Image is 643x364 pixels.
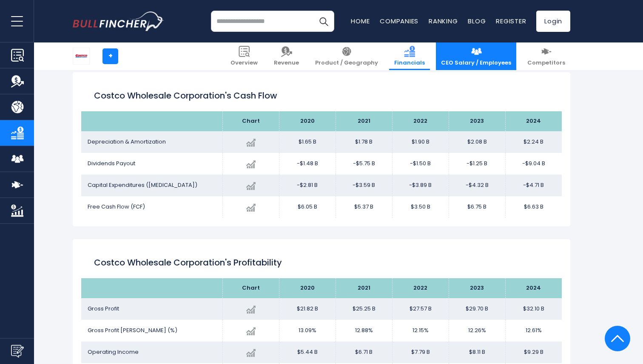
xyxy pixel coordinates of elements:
span: Free Cash Flow (FCF) [88,203,145,211]
td: $6.63 B [505,196,562,218]
a: + [102,48,118,64]
td: $25.25 B [336,298,392,320]
td: $1.90 B [392,131,449,153]
th: 2024 [505,278,562,298]
td: $1.78 B [336,131,392,153]
button: Search [313,11,334,32]
a: Revenue [269,42,304,70]
td: $29.70 B [449,298,505,320]
th: 2022 [392,278,449,298]
th: 2021 [336,278,392,298]
h2: Costco Wholesale Corporation's Cash flow [94,89,549,102]
a: Register [496,17,526,25]
a: Ranking [429,17,458,25]
a: Home [351,17,370,25]
td: -$9.04 B [505,153,562,175]
td: -$4.71 B [505,175,562,196]
td: $9.29 B [505,341,562,363]
td: -$3.59 B [336,175,392,196]
td: $8.11 B [449,341,505,363]
a: Companies [380,17,418,25]
span: Financials [394,59,425,67]
img: bullfincher logo [73,11,164,31]
td: $21.82 B [279,298,336,320]
span: Dividends Payout [88,159,135,167]
td: $7.79 B [392,341,449,363]
h2: Costco Wholesale Corporation's Profitability [94,256,549,269]
span: Revenue [274,59,299,67]
th: 2020 [279,111,336,131]
td: 12.15% [392,320,449,341]
span: Depreciation & Amortization [88,138,166,146]
th: Chart [222,278,279,298]
td: $2.08 B [449,131,505,153]
th: 2023 [449,278,505,298]
td: 12.26% [449,320,505,341]
td: -$2.81 B [279,175,336,196]
span: Overview [230,59,258,67]
td: -$1.48 B [279,153,336,175]
td: 13.09% [279,320,336,341]
span: Product / Geography [315,59,378,67]
td: $5.44 B [279,341,336,363]
td: 12.61% [505,320,562,341]
td: $27.57 B [392,298,449,320]
td: $32.10 B [505,298,562,320]
img: COST logo [73,48,89,64]
td: $5.37 B [336,196,392,218]
td: 12.88% [336,320,392,341]
span: Capital Expenditures ([MEDICAL_DATA]) [88,181,197,189]
a: Overview [225,42,263,70]
span: Gross Profit [88,305,119,313]
th: Chart [222,111,279,131]
a: Go to homepage [73,11,164,31]
th: 2024 [505,111,562,131]
span: Gross Profit [PERSON_NAME] (%) [88,326,177,334]
td: -$1.50 B [392,153,449,175]
th: 2023 [449,111,505,131]
span: CEO Salary / Employees [441,59,511,67]
a: Competitors [522,42,570,70]
a: Product / Geography [310,42,383,70]
span: Operating Income [88,348,139,356]
span: Competitors [527,59,565,67]
td: $6.05 B [279,196,336,218]
td: -$5.75 B [336,153,392,175]
td: $6.71 B [336,341,392,363]
a: Login [536,11,570,32]
a: Blog [468,17,486,25]
a: CEO Salary / Employees [436,42,516,70]
a: Financials [389,42,430,70]
th: 2021 [336,111,392,131]
th: 2020 [279,278,336,298]
th: 2022 [392,111,449,131]
td: $3.50 B [392,196,449,218]
td: -$4.32 B [449,175,505,196]
td: -$1.25 B [449,153,505,175]
td: $6.75 B [449,196,505,218]
td: -$3.89 B [392,175,449,196]
td: $1.65 B [279,131,336,153]
td: $2.24 B [505,131,562,153]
